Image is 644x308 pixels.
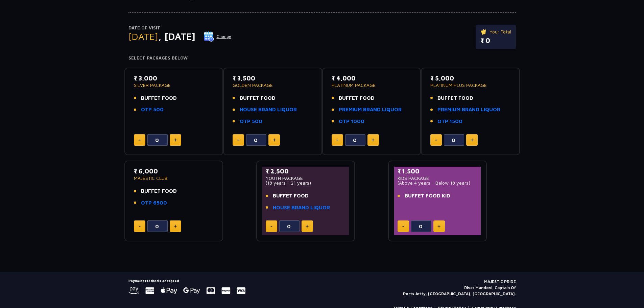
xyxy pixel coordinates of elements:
[240,118,262,125] a: OTP 500
[134,83,214,88] p: SILVER PACKAGE
[134,167,214,176] p: ₹ 6,000
[237,140,239,141] img: minus
[398,181,478,185] p: (Above 4 years - Below 18 years)
[372,138,375,142] img: plus
[240,94,276,102] span: BUFFET FOOD
[266,176,346,181] p: YOUTH PACKAGE
[141,94,177,102] span: BUFFET FOOD
[273,138,276,142] img: plus
[398,176,478,181] p: KIDS PACKAGE
[403,279,516,297] p: MAJESTIC PRIDE River Mandovi, Captain Of Ports Jetty, [GEOGRAPHIC_DATA], [GEOGRAPHIC_DATA].
[405,192,450,200] span: BUFFET FOOD KID
[139,226,141,227] img: minus
[174,138,177,142] img: plus
[266,167,346,176] p: ₹ 2,500
[339,94,375,102] span: BUFFET FOOD
[266,181,346,185] p: (18 years - 21 years)
[233,74,313,83] p: ₹ 3,500
[332,83,412,88] p: PLATINUM PACKAGE
[437,106,500,114] a: PREMIUM BRAND LIQUOR
[141,106,164,114] a: OTP 500
[158,31,195,42] span: , [DATE]
[430,74,510,83] p: ₹ 5,000
[480,28,511,35] p: Your Total
[471,138,474,142] img: plus
[339,106,402,114] a: PREMIUM BRAND LIQUOR
[139,140,141,141] img: minus
[437,224,440,228] img: plus
[306,224,309,228] img: plus
[270,226,272,227] img: minus
[128,279,245,283] h5: Payment Methods accepted
[402,226,404,227] img: minus
[480,28,487,35] img: ticket
[435,140,437,141] img: minus
[273,204,330,212] a: HOUSE BRAND LIQUOR
[332,74,412,83] p: ₹ 4,000
[141,187,177,195] span: BUFFET FOOD
[128,25,232,31] p: Date of Visit
[134,176,214,181] p: MAJESTIC CLUB
[174,224,177,228] img: plus
[134,74,214,83] p: ₹ 3,000
[240,106,297,114] a: HOUSE BRAND LIQUOR
[339,118,364,125] a: OTP 1000
[141,199,167,207] a: OTP 6500
[233,83,313,88] p: GOLDEN PACKAGE
[273,192,309,200] span: BUFFET FOOD
[437,94,473,102] span: BUFFET FOOD
[204,31,232,42] button: Change
[480,35,511,46] p: ₹ 0
[437,118,462,125] a: OTP 1500
[398,167,478,176] p: ₹ 1,500
[430,83,510,88] p: PLATINUM PLUS PACKAGE
[336,140,338,141] img: minus
[128,31,158,42] span: [DATE]
[128,55,516,61] h4: Select Packages Below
